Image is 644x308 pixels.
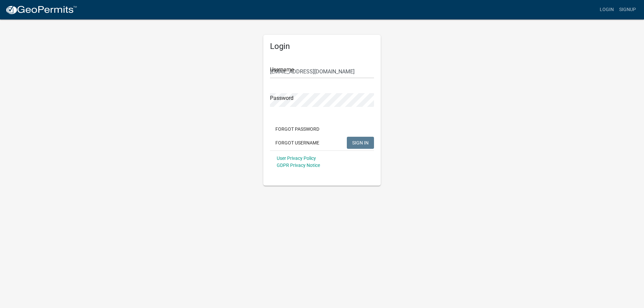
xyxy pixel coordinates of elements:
[277,156,316,161] a: User Privacy Policy
[277,163,320,168] a: GDPR Privacy Notice
[270,137,325,149] button: Forgot Username
[597,3,616,16] a: Login
[616,3,639,16] a: Signup
[352,140,369,145] span: SIGN IN
[270,123,325,135] button: Forgot Password
[270,42,374,51] h5: Login
[347,137,374,149] button: SIGN IN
